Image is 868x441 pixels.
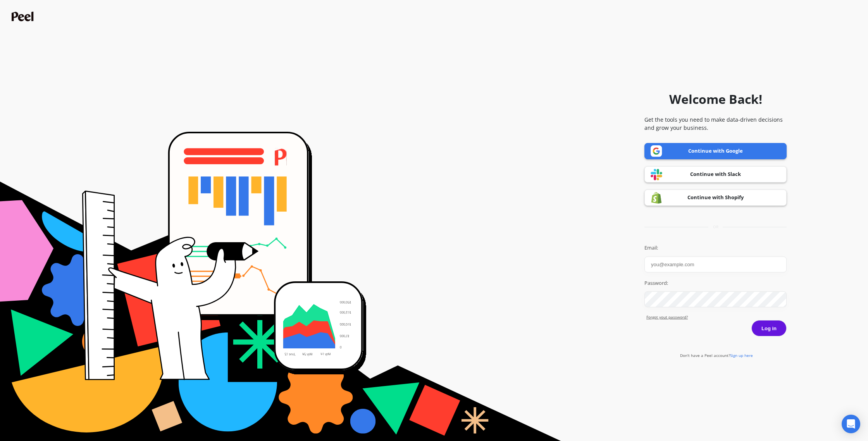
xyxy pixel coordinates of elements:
[842,415,860,433] div: Open Intercom Messenger
[644,279,787,287] label: Password:
[644,244,787,252] label: Email:
[644,257,787,272] input: you@example.com
[651,192,662,204] img: Shopify logo
[730,353,753,358] span: Sign up here
[644,166,787,183] a: Continue with Slack
[651,145,662,157] img: Google logo
[644,115,787,132] p: Get the tools you need to make data-driven decisions and grow your business.
[669,90,762,109] h1: Welcome Back!
[651,169,662,181] img: Slack logo
[644,189,787,206] a: Continue with Shopify
[646,314,787,320] a: Forgot yout password?
[12,12,36,21] img: Peel
[680,353,753,358] a: Don't have a Peel account?Sign up here
[644,143,787,159] a: Continue with Google
[751,320,787,336] button: Log in
[644,224,787,230] div: or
